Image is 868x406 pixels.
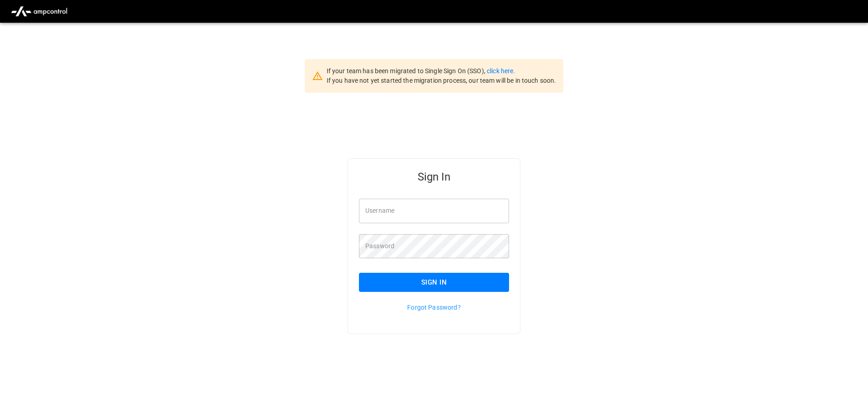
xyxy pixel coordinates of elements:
[359,303,509,312] p: Forgot Password?
[487,67,515,75] a: click here.
[7,3,71,20] img: ampcontrol.io logo
[327,77,556,84] span: If you have not yet started the migration process, our team will be in touch soon.
[359,273,509,292] button: Sign In
[359,170,509,184] h5: Sign In
[327,67,487,75] span: If your team has been migrated to Single Sign On (SSO),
